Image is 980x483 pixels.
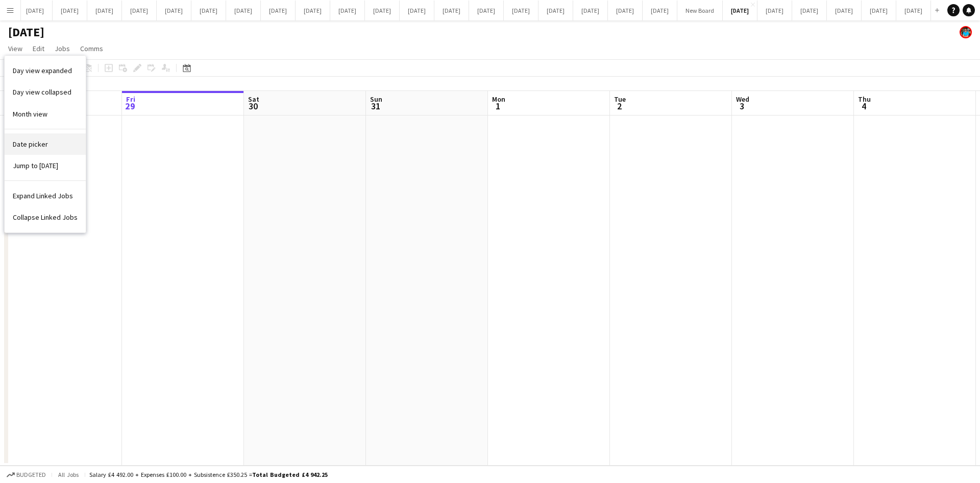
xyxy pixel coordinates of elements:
span: 4 [856,100,871,112]
a: Expand Linked Jobs [5,185,86,206]
button: [DATE] [191,1,226,20]
button: [DATE] [643,1,677,20]
button: New Board [677,1,723,20]
span: Sun [370,95,382,104]
a: Day view expanded [5,60,86,81]
button: [DATE] [896,1,931,20]
button: [DATE] [792,1,827,20]
button: [DATE] [862,1,896,20]
span: Thu [858,95,871,104]
span: Month view [13,109,47,119]
a: Day view collapsed [5,81,86,103]
span: Tue [614,95,626,104]
button: [DATE] [330,1,365,20]
span: Fri [126,95,135,104]
button: [DATE] [226,1,261,20]
span: Edit [33,44,44,53]
button: [DATE] [573,1,608,20]
span: Collapse Linked Jobs [13,213,78,222]
a: Collapse Linked Jobs [5,206,86,228]
span: View [8,44,22,53]
a: Comms [76,42,107,55]
span: Sat [248,95,259,104]
span: Budgeted [16,471,46,478]
span: 29 [125,100,135,112]
span: Total Budgeted £4 942.25 [252,471,328,478]
button: [DATE] [365,1,400,20]
button: [DATE] [538,1,573,20]
span: Comms [80,44,103,53]
span: Mon [492,95,505,104]
h1: [DATE] [8,25,44,40]
button: [DATE] [261,1,296,20]
a: Jump to today [5,155,86,176]
a: View [4,42,27,55]
button: Budgeted [5,469,47,480]
div: Salary £4 492.00 + Expenses £100.00 + Subsistence £350.25 = [89,471,328,478]
span: 28 [3,100,17,112]
button: [DATE] [53,1,87,20]
button: [DATE] [723,1,757,20]
span: Date picker [13,140,48,149]
button: [DATE] [608,1,643,20]
span: Day view collapsed [13,87,71,97]
button: [DATE] [400,1,434,20]
button: [DATE] [122,1,157,20]
button: [DATE] [757,1,792,20]
span: 31 [369,100,382,112]
span: Jobs [55,44,70,53]
button: [DATE] [157,1,191,20]
span: Day view expanded [13,66,72,75]
span: Expand Linked Jobs [13,191,73,200]
span: 2 [612,100,626,112]
span: 1 [491,100,505,112]
a: Edit [29,42,48,55]
a: Month view [5,103,86,125]
button: [DATE] [18,1,53,20]
span: Jump to [DATE] [13,161,58,170]
a: Jobs [51,42,74,55]
span: 3 [734,100,749,112]
span: Wed [736,95,749,104]
button: [DATE] [434,1,469,20]
button: [DATE] [469,1,504,20]
button: [DATE] [504,1,538,20]
span: 30 [247,100,259,112]
button: [DATE] [827,1,862,20]
a: Date picker [5,133,86,155]
button: [DATE] [87,1,122,20]
app-user-avatar: Oscar Peck [960,26,972,38]
span: All jobs [56,471,81,478]
button: [DATE] [296,1,330,20]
